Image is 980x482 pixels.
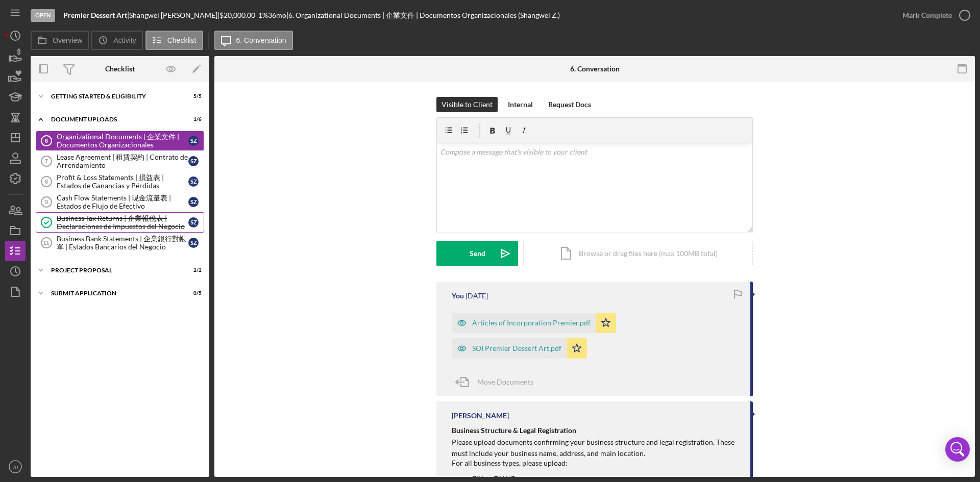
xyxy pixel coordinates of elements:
[45,199,48,205] tspan: 9
[113,36,136,44] label: Activity
[188,197,199,207] div: S Z
[91,31,142,50] button: Activity
[452,437,740,460] p: Please upload documents confirming your business structure and legal registration. These must inc...
[53,36,82,44] label: Overview
[5,456,26,477] button: JH
[63,11,129,19] div: |
[543,97,596,112] button: Request Docs
[188,217,199,227] div: S Z
[268,11,286,19] div: 36 mo
[219,11,258,19] div: $20,000.00
[57,214,188,231] div: Business Tax Returns | 企業報稅表 | Declaraciones de Impuestos del Negocio
[51,116,176,122] div: Document Uploads
[183,290,202,296] div: 0 / 5
[892,5,975,26] button: Mark Complete
[472,319,591,327] div: Articles of Incorporation Premier.pdf
[45,179,48,185] tspan: 8
[442,97,493,112] div: Visible to Client
[57,133,188,149] div: Organizational Documents | 企業文件 | Documentos Organizacionales
[36,212,204,233] a: Business Tax Returns | 企業報稅表 | Declaraciones de Impuestos del NegocioSZ
[465,292,488,300] time: 2025-08-08 20:15
[36,233,204,253] a: 11Business Bank Statements | 企業銀行對帳單 | Estados Bancarios del NegocioSZ
[902,5,952,26] div: Mark Complete
[570,65,620,73] div: 6. Conversation
[452,313,616,333] button: Articles of Incorporation Premier.pdf
[472,344,561,352] div: SOI Premier Dessert Art.pdf
[63,11,127,19] b: Premier Dessert Art
[258,11,268,19] div: 1 %
[452,426,576,435] strong: Business Structure & Legal Registration
[508,97,533,112] div: Internal
[43,240,49,246] tspan: 11
[452,338,587,359] button: SOI Premier Dessert Art.pdf
[45,158,48,164] tspan: 7
[57,173,188,190] div: Profit & Loss Statements | 損益表 | Estados de Ganancias y Pérdidas
[470,241,485,266] div: Send
[36,151,204,171] a: 7Lease Agreement | 租賃契約 | Contrato de ArrendamientoSZ
[145,31,203,50] button: Checklist
[36,131,204,151] a: 6Organizational Documents | 企業文件 | Documentos OrganizacionalesSZ
[436,241,518,266] button: Send
[477,377,533,386] span: Move Documents
[452,412,509,420] div: [PERSON_NAME]
[452,292,464,300] div: You
[51,267,176,273] div: Project Proposal
[214,31,293,50] button: 6. Conversation
[183,267,202,273] div: 2 / 2
[188,136,199,146] div: S Z
[436,97,498,112] button: Visible to Client
[57,153,188,169] div: Lease Agreement | 租賃契約 | Contrato de Arrendamiento
[183,116,202,122] div: 1 / 6
[51,93,176,99] div: Getting Started & Eligibility
[188,176,199,187] div: S Z
[57,194,188,210] div: Cash Flow Statements | 現金流量表 | Estados de Flujo de Efectivo
[167,36,197,44] label: Checklist
[36,192,204,212] a: 9Cash Flow Statements | 現金流量表 | Estados de Flujo de EfectivoSZ
[548,97,591,112] div: Request Docs
[51,290,176,296] div: Submit Application
[31,9,55,22] div: Open
[945,437,970,462] div: Open Intercom Messenger
[452,369,544,395] button: Move Documents
[36,171,204,192] a: 8Profit & Loss Statements | 損益表 | Estados de Ganancias y PérdidasSZ
[503,97,538,112] button: Internal
[12,464,18,470] text: JH
[57,235,188,251] div: Business Bank Statements | 企業銀行對帳單 | Estados Bancarios del Negocio
[105,65,135,73] div: Checklist
[188,238,199,248] div: S Z
[452,459,740,467] div: For all business types, please upload:
[45,138,48,144] tspan: 6
[129,11,219,19] div: Shangwei [PERSON_NAME] |
[286,11,560,19] div: | 6. Organizational Documents | 企業文件 | Documentos Organizacionales (Shangwei Z.)
[183,93,202,99] div: 5 / 5
[188,156,199,166] div: S Z
[236,36,286,44] label: 6. Conversation
[31,31,89,50] button: Overview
